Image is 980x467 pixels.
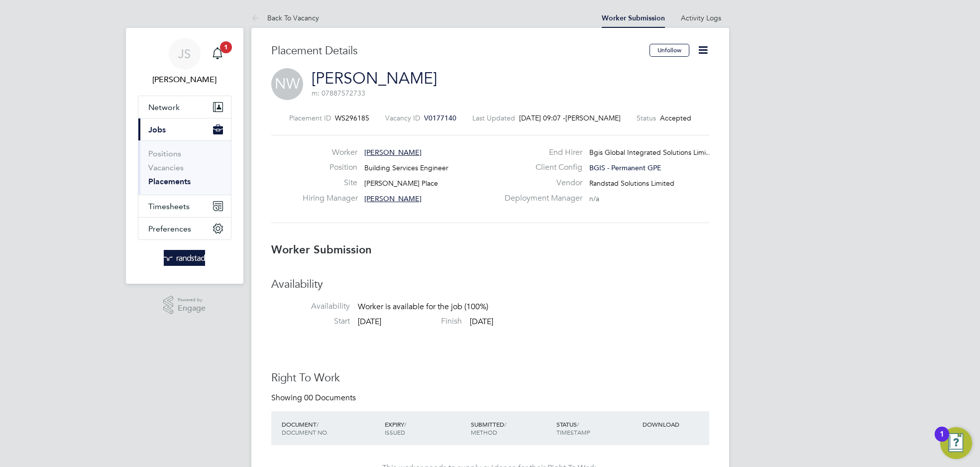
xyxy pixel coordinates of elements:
[472,114,515,122] label: Last Updated
[364,179,438,188] span: [PERSON_NAME] Place
[138,118,231,140] button: Jobs
[499,178,582,188] label: Vendor
[303,178,357,188] label: Site
[499,193,582,204] label: Deployment Manager
[650,44,689,57] button: Unfollow
[271,301,350,312] label: Availability
[126,28,243,284] nav: Main navigation
[940,427,972,459] button: Open Resource Center, 1 new notification
[589,179,674,188] span: Randstad Solutions Limited
[138,140,231,195] div: Jobs
[148,177,191,186] a: Placements
[164,250,205,266] img: randstad-logo-retina.png
[251,13,319,22] a: Back To Vacancy
[317,420,319,428] span: /
[577,420,579,428] span: /
[271,316,350,327] label: Start
[468,415,554,441] div: SUBMITTED
[138,74,231,86] span: Jamie Scattergood
[637,114,656,122] label: Status
[589,163,661,172] span: BGIS - Permanent GPE
[364,163,448,172] span: Building Services Engineer
[138,250,231,266] a: Go to home page
[220,41,232,53] span: 1
[178,47,191,60] span: JS
[385,428,405,436] span: ISSUED
[424,114,456,122] span: V0177140
[335,114,369,122] span: WS296185
[660,114,691,122] span: Accepted
[312,69,437,88] a: [PERSON_NAME]
[358,317,381,327] span: [DATE]
[602,14,665,22] a: Worker Submission
[279,415,382,441] div: DOCUMENT
[178,304,206,313] span: Engage
[471,428,497,436] span: METHOD
[271,44,642,58] h3: Placement Details
[383,316,462,327] label: Finish
[470,317,493,327] span: [DATE]
[554,415,640,441] div: STATUS
[271,277,709,292] h3: Availability
[303,162,357,173] label: Position
[289,114,331,122] label: Placement ID
[519,114,565,122] span: [DATE] 09:07 -
[178,296,206,304] span: Powered by
[208,38,227,70] a: 1
[138,38,231,86] a: JS[PERSON_NAME]
[282,428,328,436] span: DOCUMENT NO.
[385,114,420,122] label: Vacancy ID
[312,89,365,98] span: m: 07887572733
[382,415,468,441] div: EXPIRY
[271,393,358,403] div: Showing
[271,243,372,256] b: Worker Submission
[271,371,709,385] h3: Right To Work
[364,194,422,203] span: [PERSON_NAME]
[148,224,191,233] span: Preferences
[404,420,406,428] span: /
[304,393,356,403] span: 00 Documents
[138,218,231,239] button: Preferences
[148,202,190,211] span: Timesheets
[303,193,357,204] label: Hiring Manager
[640,415,709,433] div: DOWNLOAD
[940,434,944,447] div: 1
[138,96,231,118] button: Network
[148,163,184,172] a: Vacancies
[163,296,206,315] a: Powered byEngage
[504,420,506,428] span: /
[148,103,180,112] span: Network
[499,147,582,158] label: End Hirer
[364,148,422,157] span: [PERSON_NAME]
[556,428,590,436] span: TIMESTAMP
[681,13,721,22] a: Activity Logs
[148,149,181,158] a: Positions
[565,114,621,122] span: [PERSON_NAME]
[358,302,488,312] span: Worker is available for the job (100%)
[499,162,582,173] label: Client Config
[138,195,231,217] button: Timesheets
[589,194,599,203] span: n/a
[303,147,357,158] label: Worker
[148,125,166,134] span: Jobs
[589,148,713,157] span: Bgis Global Integrated Solutions Limi…
[271,68,303,100] span: NW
